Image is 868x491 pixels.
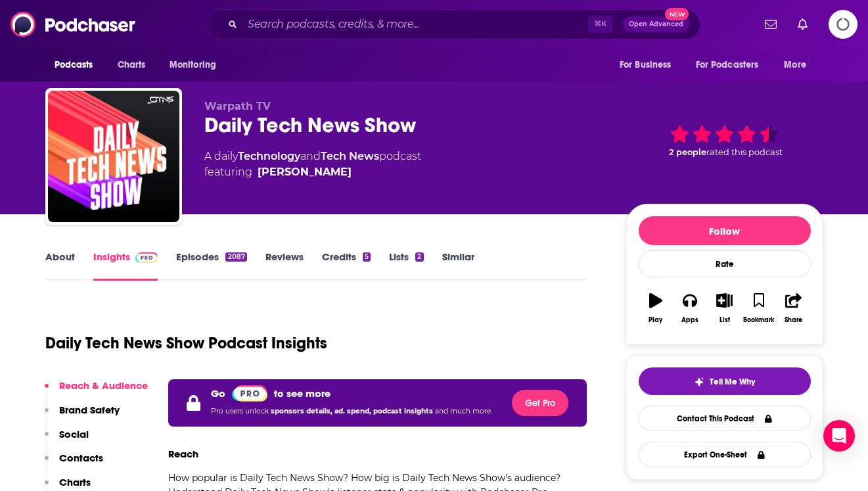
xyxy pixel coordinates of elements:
[696,56,759,74] span: For Podcasters
[232,385,268,402] a: Pro website
[588,16,612,33] span: ⌘ K
[238,150,300,162] a: Technology
[170,56,216,74] span: Monitoring
[322,250,371,281] a: Credits5
[45,452,103,476] button: Contacts
[639,216,811,245] button: Follow
[59,476,91,488] p: Charts
[176,250,246,281] a: Episodes2087
[168,448,198,460] h3: Reach
[784,56,806,74] span: More
[321,150,379,162] a: Tech News
[687,53,778,78] button: open menu
[274,387,331,400] p: to see more
[300,150,321,162] span: and
[706,147,783,157] span: rated this podcast
[665,8,689,20] span: New
[639,285,673,332] button: Play
[512,390,568,416] button: Get Pro
[258,164,352,180] a: Robb Dunewood
[45,53,110,78] button: open menu
[623,16,689,32] button: Open AdvancedNew
[707,285,741,332] button: List
[59,379,148,392] p: Reach & Audience
[135,252,158,263] img: Podchaser Pro
[442,250,474,281] a: Similar
[59,452,103,464] p: Contacts
[59,428,89,440] p: Social
[775,53,823,78] button: open menu
[629,21,683,28] span: Open Advanced
[710,377,755,387] span: Tell Me Why
[620,56,672,74] span: For Business
[11,12,137,37] img: Podchaser - Follow, Share and Rate Podcasts
[206,9,700,39] div: Search podcasts, credits, & more...
[760,13,782,35] a: Show notifications dropdown
[639,406,811,431] a: Contact This Podcast
[681,316,698,324] div: Apps
[55,56,93,74] span: Podcasts
[45,404,120,428] button: Brand Safety
[225,252,246,262] div: 2087
[232,385,268,402] img: Podchaser Pro
[673,285,707,332] button: Apps
[610,53,688,78] button: open menu
[204,149,421,180] div: A daily podcast
[48,91,179,222] img: Daily Tech News Show
[639,367,811,395] button: tell me why sparkleTell Me Why
[265,250,304,281] a: Reviews
[742,285,776,332] button: Bookmark
[45,428,89,452] button: Social
[211,402,492,421] p: Pro users unlock and much more.
[363,252,371,262] div: 5
[792,13,813,35] a: Show notifications dropdown
[639,250,811,277] div: Rate
[45,250,75,281] a: About
[59,404,120,416] p: Brand Safety
[829,10,857,39] span: Logging in
[389,250,423,281] a: Lists2
[743,316,774,324] div: Bookmark
[415,252,423,262] div: 2
[626,100,823,181] div: 2 peoplerated this podcast
[204,100,271,112] span: Warpath TV
[160,53,233,78] button: open menu
[211,387,225,400] p: Go
[639,442,811,467] button: Export One-Sheet
[242,14,588,35] input: Search podcasts, credits, & more...
[93,250,158,281] a: InsightsPodchaser Pro
[45,379,148,404] button: Reach & Audience
[118,56,146,74] span: Charts
[785,316,802,324] div: Share
[669,147,706,157] span: 2 people
[823,420,855,452] div: Open Intercom Messenger
[204,164,421,180] span: featuring
[109,53,154,78] a: Charts
[720,316,730,324] div: List
[649,316,662,324] div: Play
[271,407,435,415] span: sponsors details, ad. spend, podcast insights
[776,285,810,332] button: Share
[694,377,704,387] img: tell me why sparkle
[45,333,327,353] h1: Daily Tech News Show Podcast Insights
